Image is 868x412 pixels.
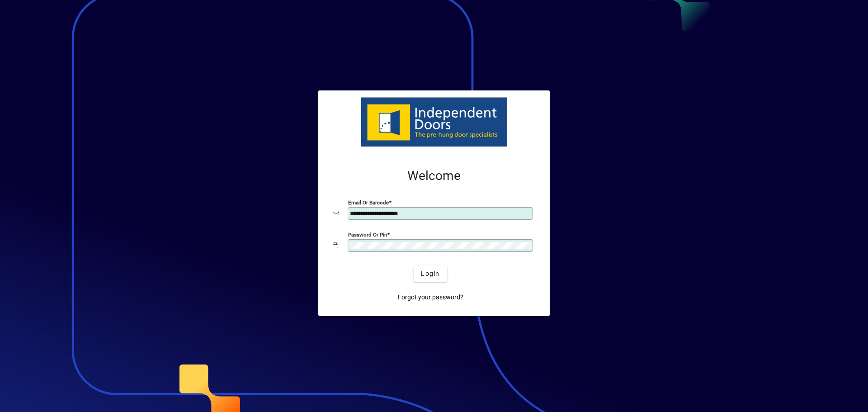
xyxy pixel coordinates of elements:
[421,269,439,279] span: Login
[398,293,463,302] span: Forgot your password?
[394,289,467,305] a: Forgot your password?
[414,265,447,282] button: Login
[348,232,387,238] mat-label: Password or Pin
[333,168,535,184] h2: Welcome
[348,199,389,206] mat-label: Email or Barcode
